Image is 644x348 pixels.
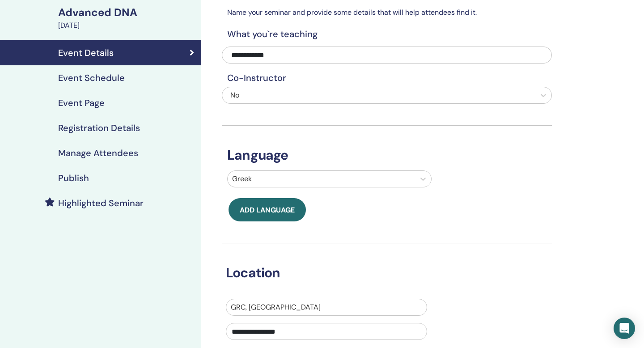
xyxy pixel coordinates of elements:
[222,72,552,83] h4: Co-Instructor
[230,90,239,100] span: No
[58,5,196,20] div: Advanced DNA
[229,198,306,221] button: Add language
[53,5,201,31] a: Advanced DNA[DATE]
[58,47,114,58] h4: Event Details
[58,98,105,108] h4: Event Page
[614,318,635,339] div: Open Intercom Messenger
[220,265,540,281] h3: Location
[58,198,144,208] h4: Highlighted Seminar
[58,20,196,31] div: [DATE]
[222,29,552,39] h4: What you`re teaching
[58,72,125,83] h4: Event Schedule
[58,148,138,158] h4: Manage Attendees
[240,205,295,215] span: Add language
[222,147,552,163] h3: Language
[222,7,552,18] p: Name your seminar and provide some details that will help attendees find it.
[58,173,89,183] h4: Publish
[58,123,140,133] h4: Registration Details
